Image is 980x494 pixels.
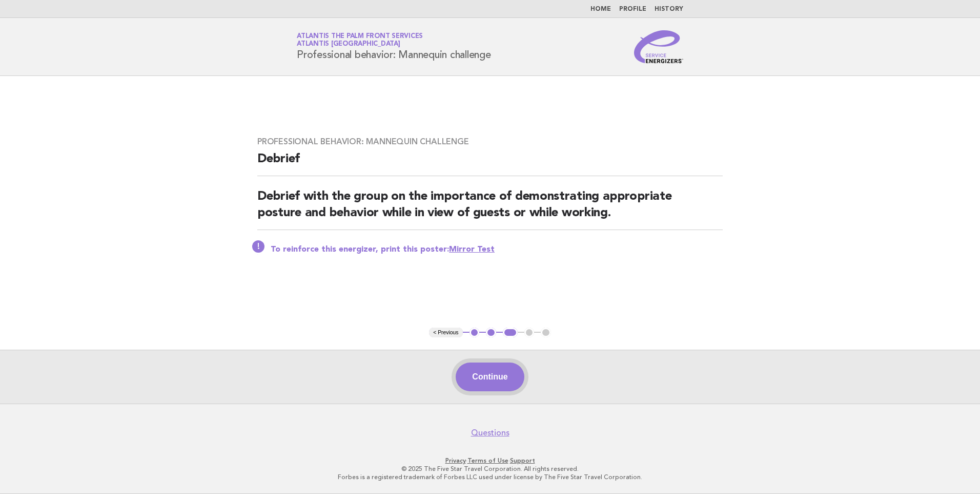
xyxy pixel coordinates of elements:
h2: Debrief with the group on the importance of demonstrating appropriate posture and behavior while ... [257,188,723,230]
button: < Previous [429,328,462,338]
a: Mirror Test [449,245,495,254]
img: Service Energizers [634,30,683,63]
a: Terms of Use [467,457,508,464]
p: Forbes is a registered trademark of Forbes LLC used under license by The Five Star Travel Corpora... [176,473,804,481]
button: Continue [456,363,524,391]
a: Home [590,6,611,12]
button: 1 [469,328,480,338]
a: History [655,6,683,12]
h2: Debrief [257,151,723,176]
a: Profile [619,6,646,12]
p: © 2025 The Five Star Travel Corporation. All rights reserved. [176,465,804,473]
a: Support [510,457,535,464]
span: Atlantis [GEOGRAPHIC_DATA] [297,41,400,48]
p: To reinforce this energizer, print this poster: [271,244,723,255]
h3: Professional behavior: Mannequin challenge [257,137,723,147]
h1: Professional behavior: Mannequin challenge [297,33,491,60]
a: Privacy [445,457,466,464]
a: Questions [471,428,509,438]
a: Atlantis The Palm Front ServicesAtlantis [GEOGRAPHIC_DATA] [297,33,423,47]
p: · · [176,457,804,465]
button: 2 [486,328,496,338]
button: 3 [503,328,518,338]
